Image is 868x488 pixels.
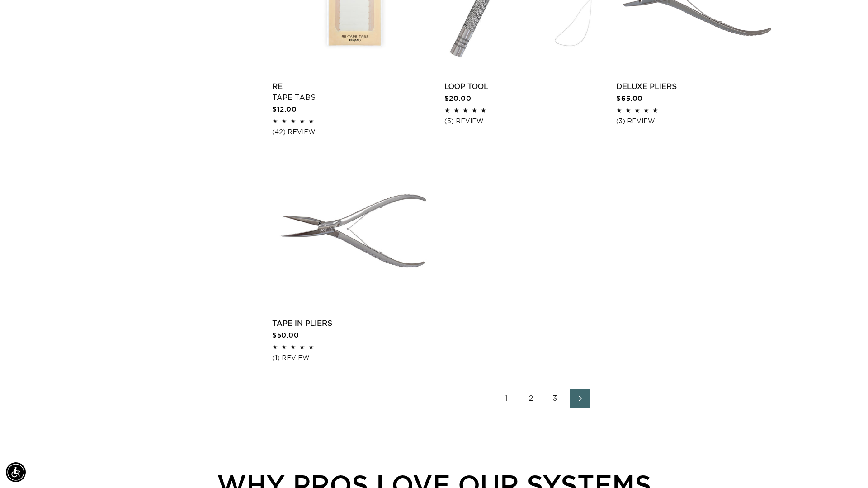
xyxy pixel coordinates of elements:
a: Tape In Pliers [272,318,435,329]
a: Loop Tool [444,81,608,92]
a: Deluxe Pliers [616,81,779,92]
a: Re Tape Tabs [272,81,435,103]
a: Page 2 [521,389,541,408]
a: Page 3 [545,389,565,408]
div: Accessibility Menu [6,462,26,482]
a: Page 1 [496,389,516,408]
a: Next page [570,389,590,408]
nav: Pagination [272,389,814,408]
